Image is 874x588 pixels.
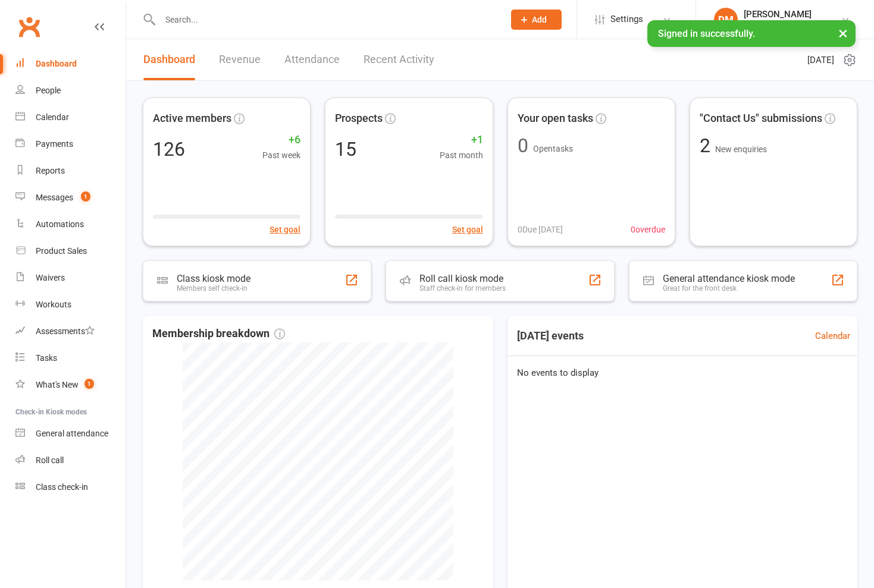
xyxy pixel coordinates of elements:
[364,39,434,80] a: Recent Activity
[36,353,57,363] div: Tasks
[700,110,822,127] span: "Contact Us" submissions
[610,6,643,33] span: Settings
[284,39,340,80] a: Attendance
[532,15,547,24] span: Add
[270,223,300,236] button: Set goal
[744,9,812,20] div: [PERSON_NAME]
[15,184,126,211] a: Messages 1
[631,223,665,236] span: 0 overdue
[36,326,95,336] div: Assessments
[36,380,79,389] div: What's New
[518,110,593,127] span: Your open tasks
[419,284,506,293] div: Staff check-in for members
[15,77,126,104] a: People
[219,39,261,80] a: Revenue
[15,211,126,238] a: Automations
[663,284,795,293] div: Great for the front desk
[715,144,767,154] span: New enquiries
[156,11,496,28] input: Search...
[36,86,61,95] div: People
[15,51,126,77] a: Dashboard
[714,8,738,32] div: DM
[15,265,126,291] a: Waivers
[153,140,185,159] div: 126
[335,110,383,127] span: Prospects
[36,455,64,465] div: Roll call
[511,10,562,30] button: Add
[36,166,65,175] div: Reports
[15,158,126,184] a: Reports
[503,356,863,389] div: No events to display
[663,273,795,284] div: General attendance kiosk mode
[15,238,126,265] a: Product Sales
[533,144,573,153] span: Open tasks
[419,273,506,284] div: Roll call kiosk mode
[36,59,77,68] div: Dashboard
[177,273,250,284] div: Class kiosk mode
[15,318,126,345] a: Assessments
[658,28,755,39] span: Signed in successfully.
[744,20,812,30] div: ZenSport
[700,134,715,157] span: 2
[81,191,90,202] span: 1
[440,131,483,149] span: +1
[14,12,44,42] a: Clubworx
[36,193,73,202] div: Messages
[508,325,593,347] h3: [DATE] events
[518,136,528,155] div: 0
[36,482,88,492] div: Class check-in
[15,291,126,318] a: Workouts
[84,379,94,389] span: 1
[15,447,126,474] a: Roll call
[815,329,850,343] a: Calendar
[262,131,300,149] span: +6
[36,246,87,256] div: Product Sales
[15,345,126,372] a: Tasks
[152,325,285,342] span: Membership breakdown
[335,140,356,159] div: 15
[807,53,834,67] span: [DATE]
[177,284,250,293] div: Members self check-in
[143,39,195,80] a: Dashboard
[262,149,300,162] span: Past week
[36,429,108,438] div: General attendance
[518,223,563,236] span: 0 Due [DATE]
[15,474,126,501] a: Class kiosk mode
[440,149,483,162] span: Past month
[15,420,126,447] a: General attendance kiosk mode
[36,300,71,309] div: Workouts
[452,223,483,236] button: Set goal
[832,20,854,46] button: ×
[15,131,126,158] a: Payments
[15,104,126,131] a: Calendar
[15,372,126,398] a: What's New1
[153,110,231,127] span: Active members
[36,112,69,122] div: Calendar
[36,273,65,282] div: Waivers
[36,139,73,149] div: Payments
[36,219,84,229] div: Automations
